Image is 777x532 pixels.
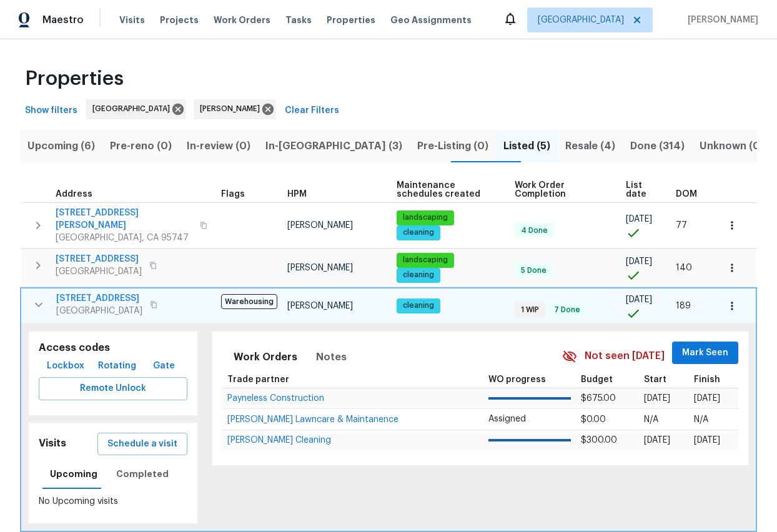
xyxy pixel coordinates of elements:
[398,212,453,223] span: landscaping
[39,495,187,508] p: No Upcoming visits
[549,305,585,315] span: 7 Done
[398,227,439,238] span: cleaning
[227,416,398,423] a: [PERSON_NAME] Lawncare & Maintanence
[285,16,312,24] span: Tasks
[86,99,186,119] div: [GEOGRAPHIC_DATA]
[626,257,652,266] span: [DATE]
[676,190,697,199] span: DOM
[676,264,692,272] span: 140
[676,302,691,310] span: 189
[93,355,141,378] button: Rotating
[25,66,124,92] span: Properties
[149,358,179,374] span: Gate
[626,295,652,304] span: [DATE]
[626,181,655,199] span: List date
[20,99,82,122] button: Show filters
[287,264,353,272] span: [PERSON_NAME]
[581,436,617,445] span: $300.00
[327,14,375,26] span: Properties
[27,137,95,155] span: Upcoming (6)
[683,14,758,26] span: [PERSON_NAME]
[503,137,550,155] span: Listed (5)
[397,181,494,199] span: Maintenance schedules created
[694,375,720,384] span: Finish
[200,104,265,114] span: [PERSON_NAME]
[56,207,192,232] span: [STREET_ADDRESS][PERSON_NAME]
[287,302,353,310] span: [PERSON_NAME]
[221,294,277,309] span: Warehousing
[398,270,439,280] span: cleaning
[682,345,728,361] span: Mark Seen
[280,99,344,122] button: Clear Filters
[56,232,192,244] span: [GEOGRAPHIC_DATA], CA 95747
[42,355,89,378] button: Lockbox
[227,436,331,444] a: [PERSON_NAME] Cleaning
[56,190,92,199] span: Address
[644,436,670,445] span: [DATE]
[56,292,142,305] span: [STREET_ADDRESS]
[398,255,453,265] span: landscaping
[287,221,353,230] span: [PERSON_NAME]
[39,437,66,450] h5: Visits
[110,137,172,155] span: Pre-reno (0)
[227,375,289,384] span: Trade partner
[39,342,187,355] h5: Access codes
[417,137,488,155] span: Pre-Listing (0)
[390,14,472,26] span: Geo Assignments
[644,415,658,424] span: N/A
[488,413,571,426] p: Assigned
[107,436,177,452] span: Schedule a visit
[581,394,616,403] span: $675.00
[227,395,324,402] a: Payneless Construction
[39,377,187,400] button: Remote Unlock
[234,348,297,366] span: Work Orders
[700,137,764,155] span: Unknown (0)
[98,358,136,374] span: Rotating
[626,215,652,224] span: [DATE]
[516,225,553,236] span: 4 Done
[538,14,624,26] span: [GEOGRAPHIC_DATA]
[488,375,546,384] span: WO progress
[227,415,398,424] span: [PERSON_NAME] Lawncare & Maintanence
[116,466,169,482] span: Completed
[92,104,175,114] span: [GEOGRAPHIC_DATA]
[672,342,738,365] button: Mark Seen
[194,99,276,119] div: [PERSON_NAME]
[47,358,84,374] span: Lockbox
[316,348,347,366] span: Notes
[694,415,708,424] span: N/A
[287,190,307,199] span: HPM
[581,375,613,384] span: Budget
[265,137,402,155] span: In-[GEOGRAPHIC_DATA] (3)
[187,137,250,155] span: In-review (0)
[515,181,605,199] span: Work Order Completion
[97,433,187,456] button: Schedule a visit
[214,14,270,26] span: Work Orders
[676,221,687,230] span: 77
[50,466,97,482] span: Upcoming
[630,137,685,155] span: Done (314)
[160,14,199,26] span: Projects
[694,394,720,403] span: [DATE]
[144,355,184,378] button: Gate
[285,103,339,119] span: Clear Filters
[42,14,84,27] span: Maestro
[516,305,544,315] span: 1 WIP
[565,137,615,155] span: Resale (4)
[585,349,665,363] span: Not seen [DATE]
[227,394,324,403] span: Payneless Construction
[56,253,142,265] span: [STREET_ADDRESS]
[644,375,666,384] span: Start
[694,436,720,445] span: [DATE]
[227,436,331,445] span: [PERSON_NAME] Cleaning
[56,305,142,317] span: [GEOGRAPHIC_DATA]
[25,103,77,119] span: Show filters
[516,265,552,276] span: 5 Done
[581,415,606,424] span: $0.00
[644,394,670,403] span: [DATE]
[398,300,439,311] span: cleaning
[221,190,245,199] span: Flags
[56,265,142,278] span: [GEOGRAPHIC_DATA]
[49,381,177,397] span: Remote Unlock
[119,14,145,26] span: Visits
